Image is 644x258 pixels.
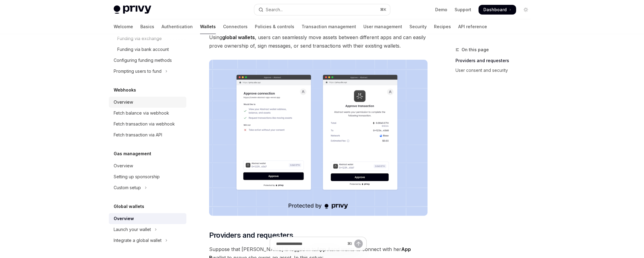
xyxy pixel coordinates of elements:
img: images/Crossapp.png [209,60,428,216]
a: Security [409,19,427,34]
a: Recipes [434,19,451,34]
div: Launch your wallet [114,226,151,233]
h5: Webhooks [114,86,136,94]
a: Fetch transaction via webhook [109,119,186,129]
a: User consent and security [455,65,536,75]
button: Send message [354,240,363,248]
span: On this page [462,46,489,53]
span: Using , users can seamlessly move assets between different apps and can easily prove ownership of... [209,33,428,50]
a: Fetch transaction via API [109,129,186,140]
a: Wallets [200,19,216,34]
div: Overview [114,215,134,222]
h5: Gas management [114,150,151,157]
a: Policies & controls [255,19,294,34]
div: Setting up sponsorship [114,173,160,180]
a: Fetch balance via webhook [109,108,186,119]
a: User management [363,19,402,34]
img: light logo [114,5,151,14]
span: ⌘ K [380,7,386,12]
div: Overview [114,99,133,106]
button: Open search [254,4,390,15]
a: Authentication [162,19,193,34]
strong: global wallets [222,34,255,40]
a: Dashboard [479,5,516,15]
a: Overview [109,213,186,224]
a: Welcome [114,19,133,34]
button: Toggle Integrate a global wallet section [109,235,186,246]
div: Funding via bank account [117,46,169,53]
a: Configuring funding methods [109,55,186,66]
button: Toggle Custom setup section [109,182,186,193]
div: Prompting users to fund [114,68,162,75]
span: Dashboard [483,7,507,13]
div: Custom setup [114,184,141,191]
button: Toggle Launch your wallet section [109,224,186,235]
a: Setting up sponsorship [109,171,186,182]
input: Ask a question... [276,237,345,250]
div: Integrate a global wallet [114,237,162,244]
a: API reference [458,19,487,34]
a: Demo [435,7,447,13]
a: Overview [109,97,186,108]
div: Fetch transaction via API [114,131,162,139]
span: Providers and requesters [209,230,293,240]
a: Providers and requesters [455,56,536,65]
h5: Global wallets [114,203,144,210]
div: Search... [266,6,283,13]
a: Support [455,7,471,13]
a: Overview [109,160,186,171]
a: Basics [140,19,154,34]
a: Transaction management [302,19,356,34]
a: Connectors [223,19,248,34]
button: Toggle dark mode [521,5,531,15]
button: Toggle Prompting users to fund section [109,66,186,77]
div: Overview [114,162,133,169]
a: Funding via bank account [109,44,186,55]
div: Fetch transaction via webhook [114,120,175,128]
div: Fetch balance via webhook [114,109,169,117]
div: Configuring funding methods [114,57,172,64]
